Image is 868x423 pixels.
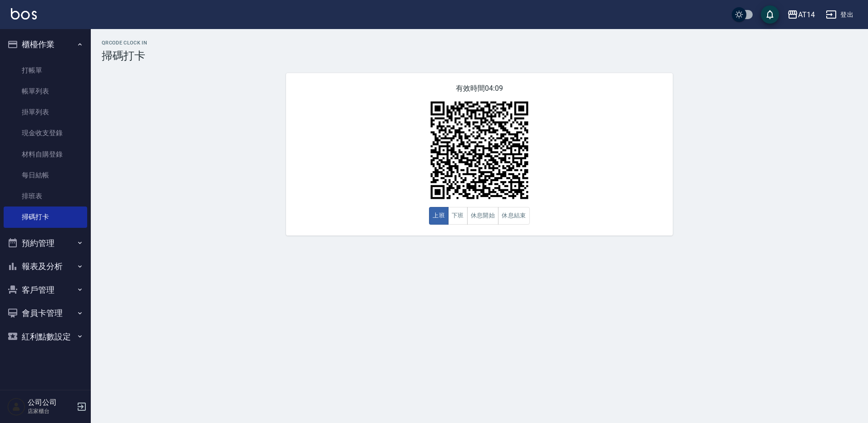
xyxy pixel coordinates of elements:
[4,102,87,123] a: 掛單列表
[286,73,673,236] div: 有效時間 04:09
[102,40,857,46] h2: QRcode Clock In
[429,207,449,225] button: 上班
[498,207,530,225] button: 休息結束
[4,60,87,81] a: 打帳單
[4,325,87,349] button: 紅利點數設定
[4,301,87,325] button: 會員卡管理
[28,398,74,407] h5: 公司公司
[822,6,857,23] button: 登出
[4,186,87,207] a: 排班表
[7,398,25,416] img: Person
[4,278,87,302] button: 客戶管理
[448,207,468,225] button: 下班
[4,231,87,255] button: 預約管理
[4,81,87,102] a: 帳單列表
[4,165,87,186] a: 每日結帳
[11,8,37,20] img: Logo
[28,407,74,415] p: 店家櫃台
[761,5,779,24] button: save
[784,5,819,24] button: AT14
[467,207,499,225] button: 休息開始
[4,33,87,56] button: 櫃檯作業
[4,255,87,278] button: 報表及分析
[4,144,87,165] a: 材料自購登錄
[102,49,857,62] h3: 掃碼打卡
[798,9,815,20] div: AT14
[4,207,87,227] a: 掃碼打卡
[4,123,87,143] a: 現金收支登錄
